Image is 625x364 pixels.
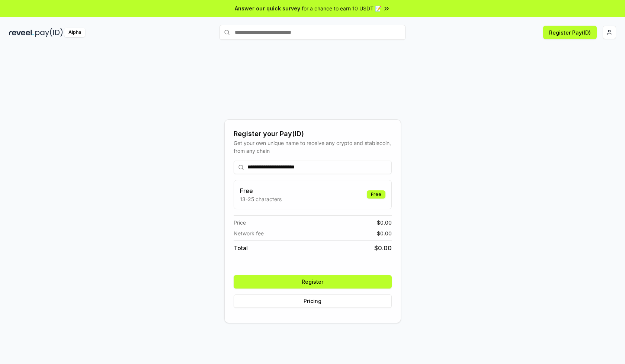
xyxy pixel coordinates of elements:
span: $ 0.00 [377,219,392,226]
img: reveel_dark [9,28,34,37]
span: Answer our quick survey [235,4,300,12]
span: $ 0.00 [377,229,392,237]
span: Price [234,219,246,226]
button: Register [234,275,392,289]
span: $ 0.00 [374,244,392,252]
div: Get your own unique name to receive any crypto and stablecoin, from any chain [234,139,392,155]
button: Register Pay(ID) [543,26,597,39]
h3: Free [240,186,282,195]
span: Network fee [234,229,264,237]
p: 13-25 characters [240,195,282,203]
span: for a chance to earn 10 USDT 📝 [302,4,381,12]
div: Register your Pay(ID) [234,129,392,139]
span: Total [234,244,248,252]
img: pay_id [35,28,63,37]
div: Alpha [64,28,85,37]
button: Pricing [234,294,392,308]
div: Free [367,190,385,199]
